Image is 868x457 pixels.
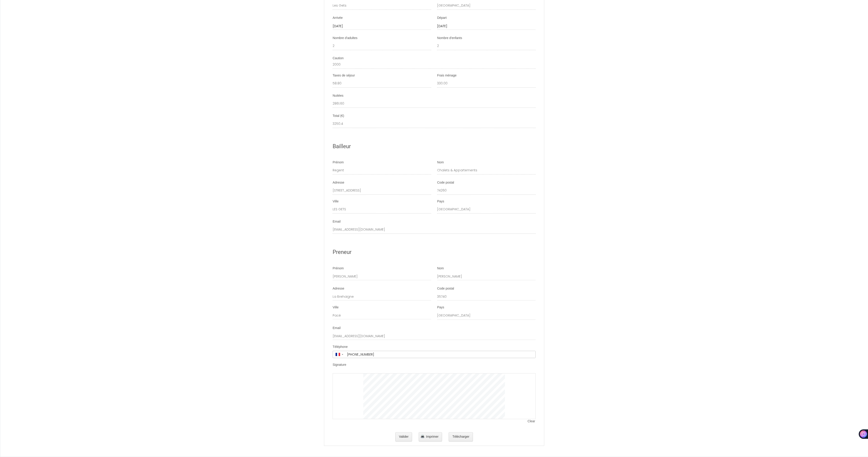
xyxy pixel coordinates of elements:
[333,248,536,257] h2: Preneur
[341,354,344,355] span: ▼
[333,73,355,78] label: Taxes de séjour
[345,351,535,358] input: +33 6 12 34 56 78
[437,286,454,291] label: Code postal
[437,36,462,40] label: Nombre d'enfants
[333,16,343,20] label: Arrivée
[449,432,473,441] button: Télécharger
[333,199,339,204] label: Ville
[333,36,357,40] label: Nombre d'adultes
[333,219,341,224] label: Email
[333,305,339,310] label: Ville
[333,286,344,291] label: Adresse
[333,180,344,185] label: Adresse
[437,16,447,20] label: Départ
[333,363,346,367] label: Signature
[419,432,442,441] button: Imprimer
[437,305,444,310] label: Pays
[437,180,454,185] label: Code postal
[333,114,344,118] label: Total (€)
[333,345,348,349] label: Téléphone
[437,266,444,271] label: Nom
[437,160,444,165] label: Nom
[333,266,344,271] label: Prénom
[437,199,444,204] label: Pays
[528,419,536,424] span: Clear
[333,93,343,98] label: Nuitées
[426,435,438,438] span: Imprimer
[333,56,536,61] div: Caution
[333,160,344,165] label: Prénom
[395,432,412,441] button: Valider
[333,326,341,330] label: Email
[437,73,457,78] label: Frais ménage
[333,142,536,151] h2: Bailleur
[421,435,424,438] img: printer.png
